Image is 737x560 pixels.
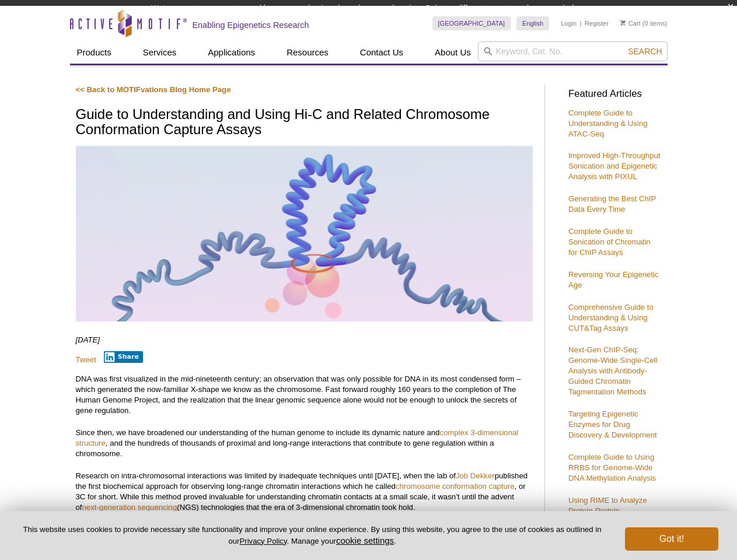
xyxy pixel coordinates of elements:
[76,374,533,416] p: DNA was first visualized in the mid-nineteenth century; an observation that was only possible for...
[620,20,626,26] img: Your Cart
[568,453,656,482] a: Complete Guide to Using RRBS for Genome-Wide DNA Methylation Analysis
[568,227,651,257] a: Complete Guide to Sonication of Chromatin for ChIP Assays
[193,20,309,30] h2: Enabling Epigenetics Research
[280,41,336,64] a: Resources
[568,496,656,526] a: Using RIME to Analyze Protein-Protein Interactions on Chromatin
[76,335,100,344] em: [DATE]
[104,351,143,363] button: Share
[76,355,96,364] a: Tweet
[585,19,609,27] a: Register
[580,16,582,30] li: |
[568,151,661,181] a: Improved High-Throughput Sonication and Epigenetic Analysis with PIXUL
[76,146,533,321] img: Hi-C
[478,41,668,61] input: Keyword, Cat. No.
[568,89,662,99] h3: Featured Articles
[568,409,657,439] a: Targeting Epigenetic Enzymes for Drug Discovery & Development
[516,16,549,30] a: English
[568,194,656,213] a: Generating the Best ChIP Data Every Time
[620,19,641,27] a: Cart
[82,503,177,512] a: next-generation sequencing
[70,41,118,64] a: Products
[428,41,478,64] a: About Us
[201,41,262,64] a: Applications
[456,471,495,480] a: Job Dekker
[76,85,231,94] a: << Back to MOTIFvations Blog Home Page
[336,535,394,545] button: cookie settings
[432,16,511,30] a: [GEOGRAPHIC_DATA]
[568,345,657,396] a: Next-Gen ChIP-Seq: Genome-Wide Single-Cell Analysis with Antibody-Guided Chromatin Tagmentation M...
[76,471,533,513] p: Research on intra-chromosomal interactions was limited by inadequate techniques until [DATE], whe...
[19,524,606,547] p: This website uses cookies to provide necessary site functionality and improve your online experie...
[620,16,668,30] li: (0 items)
[568,270,659,289] a: Reversing Your Epigenetic Age
[568,108,648,138] a: Complete Guide to Understanding & Using ATAC-Seq
[625,527,718,551] button: Got it!
[76,428,533,459] p: Since then, we have broadened our understanding of the human genome to include its dynamic nature...
[561,19,577,27] a: Login
[628,47,662,56] span: Search
[396,482,515,491] a: chromosome conformation capture
[76,107,533,139] h1: Guide to Understanding and Using Hi-C and Related Chromosome Conformation Capture Assays
[568,303,654,332] a: Comprehensive Guide to Understanding & Using CUT&Tag Assays
[239,537,287,545] a: Privacy Policy
[136,41,184,64] a: Services
[624,46,665,57] button: Search
[353,41,410,64] a: Contact Us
